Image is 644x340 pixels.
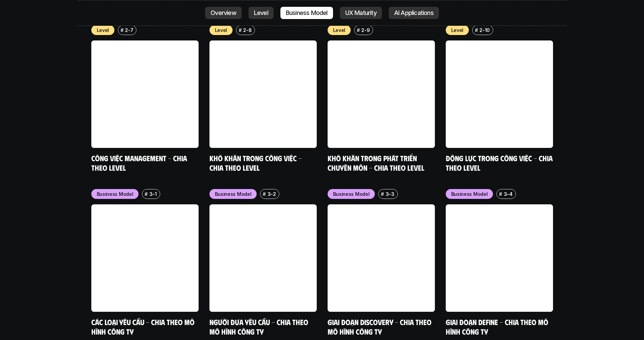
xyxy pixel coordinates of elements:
p: Level [215,27,227,34]
h6: # [239,28,242,33]
h6: # [499,191,502,197]
p: Level [97,27,109,34]
p: Business Model [97,190,133,198]
p: 2-8 [243,27,252,34]
p: 3-3 [386,190,394,198]
p: Business Model [215,190,252,198]
a: AI Applications [389,7,439,19]
p: Business Model [333,190,370,198]
a: Các loại yêu cầu - Chia theo mô hình công ty [91,317,196,336]
h6: # [263,191,266,197]
h6: # [145,191,148,197]
a: Business Model [280,7,333,19]
a: Động lực trong công việc - Chia theo Level [446,153,554,172]
p: Level [451,27,464,34]
p: 3-4 [504,190,513,198]
h6: # [121,28,124,33]
p: UX Maturity [345,10,376,16]
a: Overview [205,7,242,19]
p: AI Applications [394,10,434,16]
p: Overview [210,10,236,16]
a: Giai đoạn Define - Chia theo mô hình công ty [446,317,550,336]
a: Người đưa yêu cầu - Chia theo mô hình công ty [209,317,310,336]
p: Business Model [286,10,328,16]
p: Level [333,27,346,34]
a: Khó khăn trong công việc - Chia theo Level [209,153,303,172]
p: Business Model [451,190,488,198]
p: Level [254,10,268,16]
a: Công việc Management - Chia theo level [91,153,189,172]
a: Giai đoạn Discovery - Chia theo mô hình công ty [328,317,433,336]
h6: # [475,28,478,33]
p: 2-7 [125,27,133,34]
p: 2-10 [479,27,490,34]
a: Khó khăn trong phát triển chuyên môn - Chia theo level [328,153,424,172]
p: 3-1 [149,190,157,198]
a: Level [249,7,274,19]
h6: # [381,191,384,197]
p: 2-9 [361,27,370,34]
h6: # [357,28,360,33]
p: 3-2 [268,190,276,198]
a: UX Maturity [340,7,382,19]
